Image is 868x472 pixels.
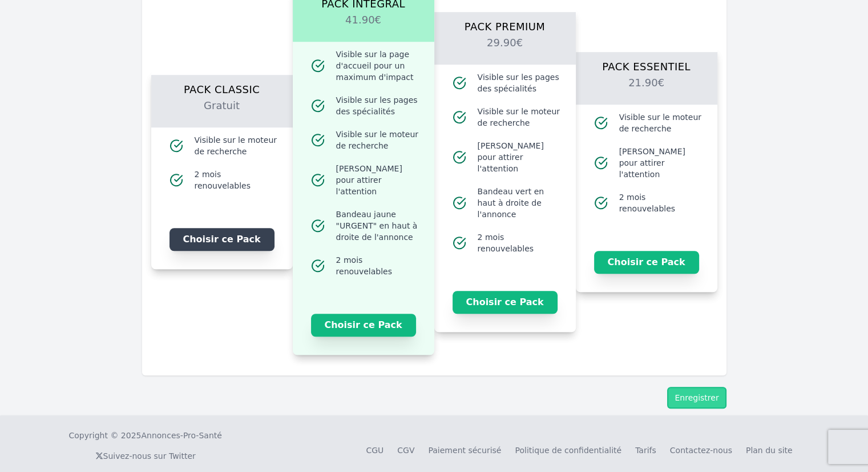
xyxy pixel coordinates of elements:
[306,12,421,42] h2: 41.90€
[397,446,414,455] a: CGV
[478,71,562,94] span: Visible sur les pages des spécialités
[195,169,279,191] span: 2 mois renouvelables
[478,106,562,129] span: Visible sur le moteur de recherche
[670,446,732,455] a: Contactez-nous
[336,254,421,277] span: 2 mois renouvelables
[635,446,656,455] a: Tarifs
[619,111,704,134] span: Visible sur le moteur de recherche
[336,129,421,151] span: Visible sur le moteur de recherche
[478,186,562,220] span: Bandeau vert en haut à droite de l'annonce
[428,446,501,455] a: Paiement sécurisé
[746,446,793,455] a: Plan du site
[619,146,704,180] span: [PERSON_NAME] pour attirer l'attention
[165,75,279,98] h1: Pack Classic
[311,314,416,337] button: Choisir ce Pack
[590,75,704,105] h2: 21.90€
[69,430,222,441] div: Copyright © 2025
[336,209,421,243] span: Bandeau jaune "URGENT" en haut à droite de l'annonce
[448,12,562,35] h1: Pack Premium
[590,52,704,75] h1: Pack Essentiel
[515,446,621,455] a: Politique de confidentialité
[478,231,562,254] span: 2 mois renouvelables
[336,94,421,117] span: Visible sur les pages des spécialités
[619,191,704,214] span: 2 mois renouvelables
[165,98,279,127] h2: Gratuit
[594,251,699,274] button: Choisir ce Pack
[448,35,562,65] h2: 29.90€
[453,291,558,314] button: Choisir ce Pack
[336,49,421,83] span: Visible sur la page d'accueil pour un maximum d'impact
[336,163,421,197] span: [PERSON_NAME] pour attirer l'attention
[169,228,274,251] button: Choisir ce Pack
[366,446,383,455] a: CGU
[141,430,221,441] a: Annonces-Pro-Santé
[195,134,279,157] span: Visible sur le moteur de recherche
[667,387,726,409] button: Enregistrer
[95,451,196,461] a: Suivez-nous sur Twitter
[478,140,562,174] span: [PERSON_NAME] pour attirer l'attention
